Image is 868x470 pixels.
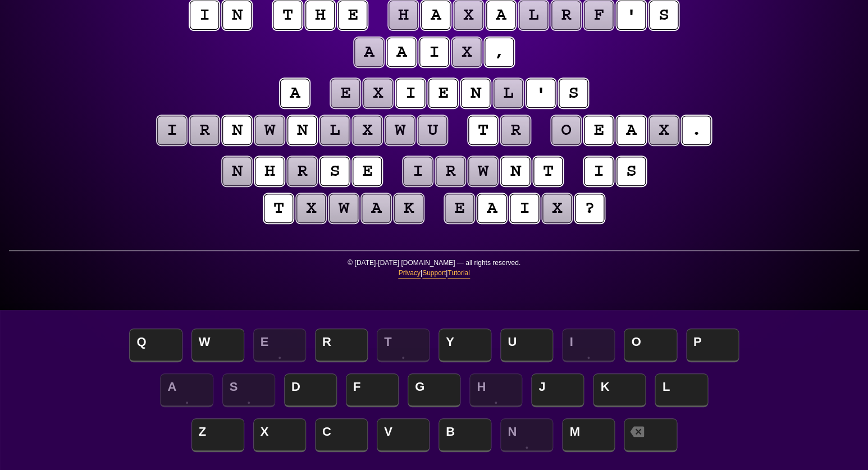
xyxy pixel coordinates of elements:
[468,116,497,145] puzzle-tile: t
[264,194,293,223] puzzle-tile: t
[436,157,465,186] puzzle-tile: r
[331,79,360,108] puzzle-tile: e
[526,79,555,108] puzzle-tile: '
[551,1,581,30] puzzle-tile: r
[338,1,367,30] puzzle-tile: e
[354,38,383,67] puzzle-tile: a
[396,79,425,108] puzzle-tile: i
[287,157,317,186] puzzle-tile: r
[584,116,613,145] puzzle-tile: e
[398,268,420,279] a: Privacy
[222,1,252,30] puzzle-tile: n
[649,1,678,30] puzzle-tile: s
[501,116,530,145] puzzle-tile: r
[584,1,613,30] puzzle-tile: f
[305,1,335,30] puzzle-tile: h
[559,79,588,108] puzzle-tile: s
[280,79,309,108] puzzle-tile: a
[353,116,382,145] puzzle-tile: x
[616,1,646,30] puzzle-tile: '
[296,194,326,223] puzzle-tile: x
[329,194,358,223] puzzle-tile: w
[452,38,481,67] puzzle-tile: x
[428,79,458,108] puzzle-tile: e
[419,38,449,67] puzzle-tile: i
[447,268,470,279] a: Tutorial
[533,157,563,186] puzzle-tile: t
[287,116,317,145] puzzle-tile: n
[389,1,418,30] puzzle-tile: h
[445,194,474,223] puzzle-tile: e
[486,1,515,30] puzzle-tile: a
[255,157,284,186] puzzle-tile: h
[616,157,646,186] puzzle-tile: s
[403,157,432,186] puzzle-tile: i
[422,268,446,279] a: Support
[461,79,490,108] puzzle-tile: n
[551,116,581,145] puzzle-tile: o
[584,157,613,186] puzzle-tile: i
[418,116,447,145] puzzle-tile: u
[190,116,219,145] puzzle-tile: r
[421,1,450,30] puzzle-tile: a
[485,38,514,67] puzzle-tile: ,
[255,116,284,145] puzzle-tile: w
[494,79,523,108] puzzle-tile: l
[510,194,539,223] puzzle-tile: i
[387,38,416,67] puzzle-tile: a
[394,194,423,223] puzzle-tile: k
[222,116,252,145] puzzle-tile: n
[468,157,497,186] puzzle-tile: w
[454,1,483,30] puzzle-tile: x
[649,116,678,145] puzzle-tile: x
[157,116,186,145] puzzle-tile: i
[575,194,604,223] puzzle-tile: ?
[616,116,646,145] puzzle-tile: a
[542,194,572,223] puzzle-tile: x
[362,194,391,223] puzzle-tile: a
[353,157,382,186] puzzle-tile: e
[273,1,302,30] puzzle-tile: t
[363,79,392,108] puzzle-tile: x
[222,157,252,186] puzzle-tile: n
[519,1,548,30] puzzle-tile: l
[501,157,530,186] puzzle-tile: n
[682,116,711,145] puzzle-tile: .
[190,1,219,30] puzzle-tile: i
[477,194,506,223] puzzle-tile: a
[320,157,349,186] puzzle-tile: s
[9,258,859,285] p: © [DATE]-[DATE] [DOMAIN_NAME] — all rights reserved. | |
[320,116,349,145] puzzle-tile: l
[385,116,414,145] puzzle-tile: w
